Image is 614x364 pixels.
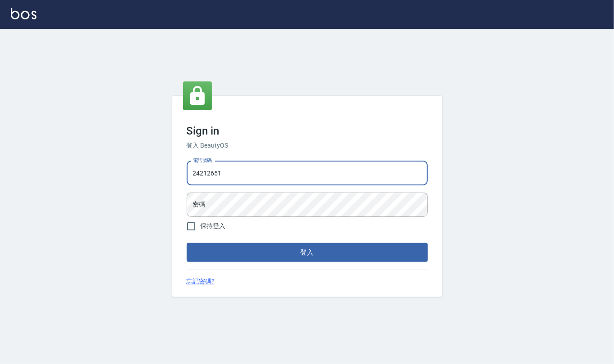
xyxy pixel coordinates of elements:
img: Logo [11,8,36,19]
span: 保持登入 [201,221,226,231]
a: 忘記密碼? [187,277,215,286]
button: 登入 [187,243,428,262]
h3: Sign in [187,125,428,137]
label: 電話號碼 [193,157,212,164]
h6: 登入 BeautyOS [187,141,428,150]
